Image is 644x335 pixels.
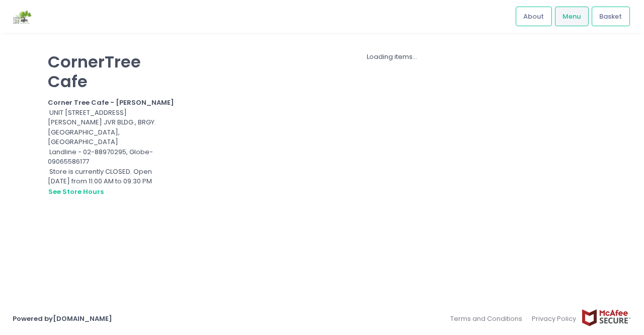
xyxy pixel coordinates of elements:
[581,309,631,326] img: mcafee-secure
[562,12,581,22] span: Menu
[48,108,176,147] div: UNIT [STREET_ADDRESS][PERSON_NAME] JVR BLDG., BRGY. [GEOGRAPHIC_DATA], [GEOGRAPHIC_DATA]
[516,7,552,26] a: About
[599,12,622,22] span: Basket
[527,309,582,328] a: Privacy Policy
[13,314,112,323] a: Powered by[DOMAIN_NAME]
[48,98,174,107] b: Corner Tree Cafe - [PERSON_NAME]
[523,12,544,22] span: About
[450,309,527,328] a: Terms and Conditions
[48,167,176,197] div: Store is currently CLOSED. Open [DATE] from 11:00 AM to 09:30 PM
[555,7,589,26] a: Menu
[13,8,32,25] img: logo
[48,147,176,167] div: Landline - 02-88970295, Globe-09065586177
[48,52,176,91] p: CornerTree Cafe
[188,52,596,62] div: Loading items...
[48,186,104,197] button: see store hours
